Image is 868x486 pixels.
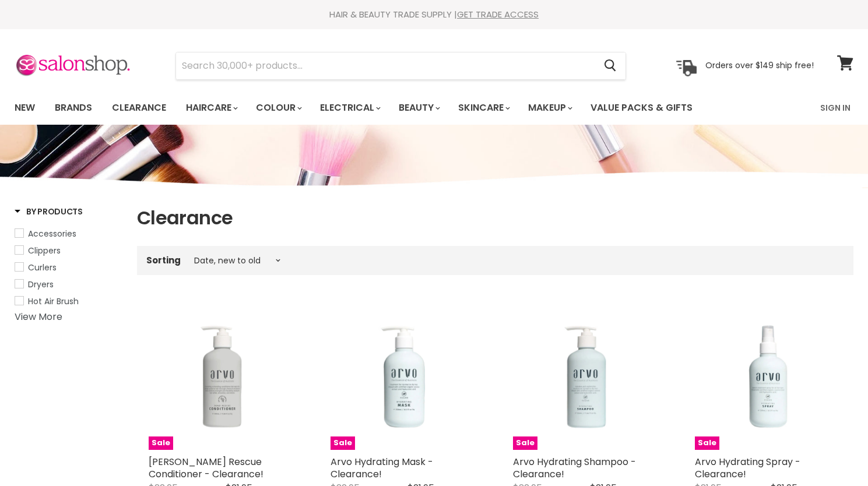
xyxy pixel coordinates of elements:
[813,96,858,120] a: Sign In
[595,52,625,79] button: Search
[28,228,76,240] span: Accessories
[6,91,757,125] ul: Main menu
[582,96,701,120] a: Value Packs & Gifts
[149,303,296,450] a: Arvo Bond Rescue Conditioner - Clearance! Sale
[331,455,433,481] a: Arvo Hydrating Mask - Clearance!
[175,52,626,80] form: Product
[28,295,79,307] span: Hot Air Brush
[513,455,636,481] a: Arvo Hydrating Shampoo - Clearance!
[149,303,296,450] img: Arvo Bond Rescue Conditioner - Clearance!
[137,206,853,230] h1: Clearance
[15,206,83,217] h3: By Products
[28,262,57,273] span: Curlers
[149,455,263,481] a: [PERSON_NAME] Rescue Conditioner - Clearance!
[331,303,477,450] a: Arvo Hydrating Mask - Clearance! Sale
[15,244,122,257] a: Clippers
[331,436,355,450] span: Sale
[6,96,44,120] a: New
[513,436,537,450] span: Sale
[149,436,173,450] span: Sale
[390,96,447,120] a: Beauty
[15,227,122,240] a: Accessories
[176,52,595,79] input: Search
[15,310,62,323] a: View More
[519,96,579,120] a: Makeup
[695,455,800,481] a: Arvo Hydrating Spray - Clearance!
[449,96,517,120] a: Skincare
[695,436,719,450] span: Sale
[457,8,539,20] a: GET TRADE ACCESS
[28,245,61,256] span: Clippers
[695,303,842,450] img: Arvo Hydrating Spray - Clearance!
[513,303,660,450] a: Arvo Hydrating Shampoo - Clearance! Sale
[146,255,181,265] label: Sorting
[513,303,660,450] img: Arvo Hydrating Shampoo - Clearance!
[331,303,477,450] img: Arvo Hydrating Mask - Clearance!
[247,96,309,120] a: Colour
[15,278,122,291] a: Dryers
[311,96,388,120] a: Electrical
[46,96,101,120] a: Brands
[705,60,814,71] p: Orders over $149 ship free!
[177,96,245,120] a: Haircare
[28,279,54,290] span: Dryers
[695,303,842,450] a: Arvo Hydrating Spray - Clearance! Sale
[15,261,122,274] a: Curlers
[15,295,122,308] a: Hot Air Brush
[103,96,175,120] a: Clearance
